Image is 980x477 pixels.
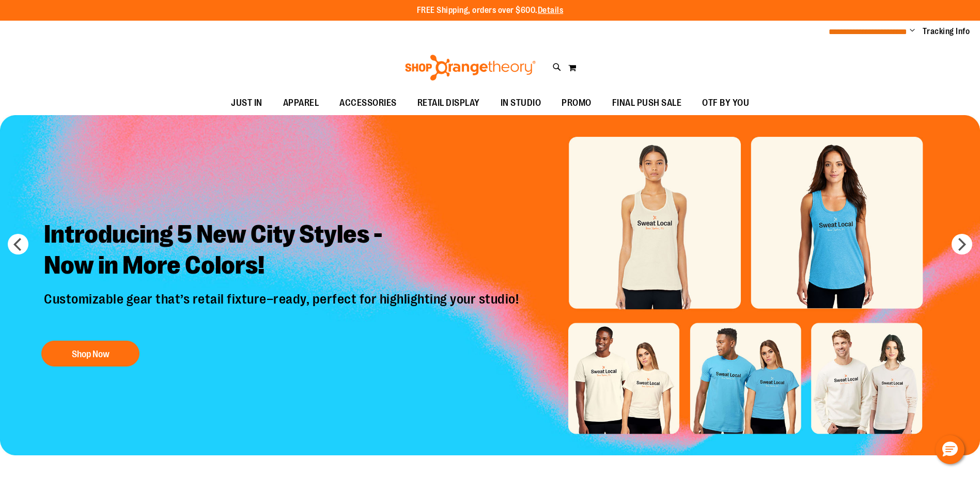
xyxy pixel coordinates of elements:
[41,341,139,367] button: Shop Now
[692,91,759,115] a: OTF BY YOU
[329,91,407,115] a: ACCESSORIES
[910,26,915,37] button: Account menu
[8,234,28,255] button: prev
[952,234,972,255] button: next
[417,91,480,115] span: RETAIL DISPLAY
[273,91,330,115] a: APPAREL
[36,211,529,372] a: Introducing 5 New City Styles -Now in More Colors! Customizable gear that’s retail fixture–ready,...
[339,91,397,115] span: ACCESSORIES
[36,211,529,291] h2: Introducing 5 New City Styles - Now in More Colors!
[403,55,537,81] img: Shop Orangetheory
[490,91,552,115] a: IN STUDIO
[602,91,692,115] a: FINAL PUSH SALE
[36,291,529,330] p: Customizable gear that’s retail fixture–ready, perfect for highlighting your studio!
[612,91,682,115] span: FINAL PUSH SALE
[417,5,564,17] p: FREE Shipping, orders over $600.
[221,91,273,115] a: JUST IN
[551,91,602,115] a: PROMO
[702,91,749,115] span: OTF BY YOU
[538,6,564,15] a: Details
[562,91,592,115] span: PROMO
[936,435,965,464] button: Hello, have a question? Let’s chat.
[407,91,490,115] a: RETAIL DISPLAY
[501,91,541,115] span: IN STUDIO
[923,26,970,37] a: Tracking Info
[231,91,262,115] span: JUST IN
[283,91,319,115] span: APPAREL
